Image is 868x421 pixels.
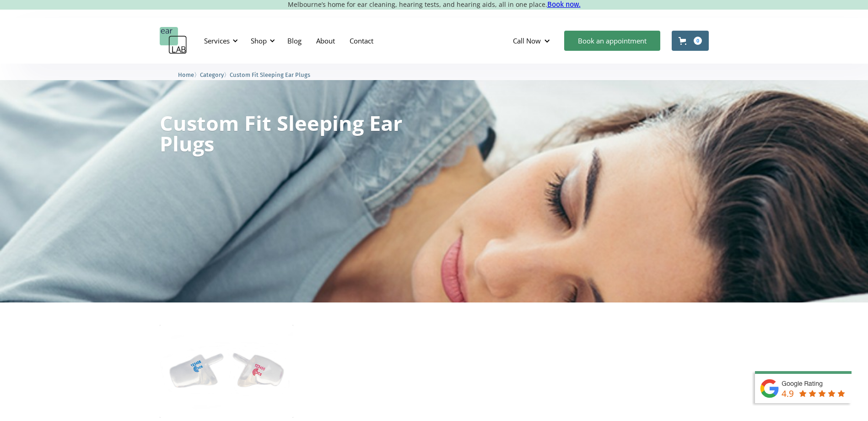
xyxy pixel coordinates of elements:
[200,71,224,78] span: Category
[160,27,187,54] a: home
[178,70,194,79] a: Home
[178,70,200,80] li: 〉
[200,70,230,80] li: 〉
[309,27,342,54] a: About
[200,70,224,79] a: Category
[199,27,241,54] div: Services
[506,27,560,54] div: Call Now
[564,31,660,51] a: Book an appointment
[251,36,267,45] div: Shop
[513,36,541,45] div: Call Now
[694,37,702,45] div: 0
[160,113,403,154] h1: Custom Fit Sleeping Ear Plugs
[280,27,309,54] a: Blog
[204,36,230,45] div: Services
[245,27,278,54] div: Shop
[230,71,310,78] span: Custom Fit Sleeping Ear Plugs
[178,71,194,78] span: Home
[672,31,709,51] a: Open cart
[342,27,381,54] a: Contact
[160,325,294,418] img: ACS SleepSound
[230,70,310,79] a: Custom Fit Sleeping Ear Plugs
